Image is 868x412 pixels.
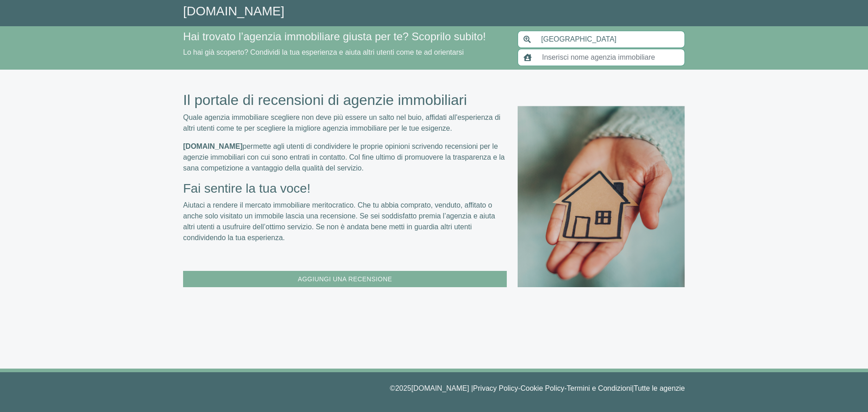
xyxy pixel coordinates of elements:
[183,47,507,58] p: Lo hai già scoperto? Condividi la tua esperienza e aiuta altri utenti come te ad orientarsi
[183,141,507,174] p: permette agli utenti di condividere le proprie opinioni scrivendo recensioni per le agenzie immob...
[183,4,284,18] a: [DOMAIN_NAME]
[634,384,685,392] a: Tutte le agenzie
[183,181,507,196] h3: Fai sentire la tua voce!
[473,384,518,392] a: Privacy Policy
[536,31,685,48] input: Inserisci area di ricerca (Comune o Provincia)
[293,274,396,285] span: Aggiungi una Recensione
[518,91,685,288] img: fill
[567,384,632,392] a: Termini e Condizioni
[537,49,685,66] input: Inserisci nome agenzia immobiliare
[520,384,564,392] a: Cookie Policy
[183,271,507,288] button: Aggiungi una Recensione
[183,142,243,150] b: [DOMAIN_NAME]
[183,91,507,109] h2: Il portale di recensioni di agenzie immobiliari
[183,383,685,394] p: © 2025 [DOMAIN_NAME] | - - |
[183,200,507,243] p: Aiutaci a rendere il mercato immobiliare meritocratico. Che tu abbia comprato, venduto, affitato ...
[183,112,507,134] p: Quale agenzia immobiliare scegliere non deve più essere un salto nel buio, affidati all'esperienz...
[183,30,507,43] h4: Hai trovato l’agenzia immobiliare giusta per te? Scoprilo subito!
